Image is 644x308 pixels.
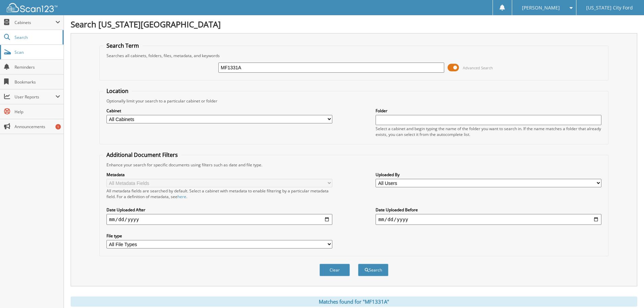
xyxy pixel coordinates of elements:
[586,6,633,10] span: [US_STATE] City Ford
[15,79,60,85] span: Bookmarks
[319,264,350,276] button: Clear
[103,42,142,49] legend: Search Term
[106,172,332,177] label: Metadata
[103,87,132,95] legend: Location
[55,124,61,129] div: 1
[15,94,55,100] span: User Reports
[15,34,59,40] span: Search
[106,214,332,225] input: start
[106,233,332,239] label: File type
[15,20,55,25] span: Cabinets
[376,172,601,177] label: Uploaded By
[177,194,186,199] a: here
[103,151,181,159] legend: Additional Document Filters
[15,64,60,70] span: Reminders
[103,53,605,58] div: Searches all cabinets, folders, files, metadata, and keywords
[15,124,60,129] span: Announcements
[463,65,493,70] span: Advanced Search
[376,108,601,114] label: Folder
[71,297,637,307] div: Matches found for "MF1331A"
[71,19,637,30] h1: Search [US_STATE][GEOGRAPHIC_DATA]
[103,98,605,104] div: Optionally limit your search to a particular cabinet or folder
[522,6,560,10] span: [PERSON_NAME]
[106,207,332,213] label: Date Uploaded After
[376,207,601,213] label: Date Uploaded Before
[15,49,60,55] span: Scan
[106,108,332,114] label: Cabinet
[376,214,601,225] input: end
[7,3,57,12] img: scan123-logo-white.svg
[106,188,332,199] div: All metadata fields are searched by default. Select a cabinet with metadata to enable filtering b...
[358,264,388,276] button: Search
[103,162,605,168] div: Enhance your search for specific documents using filters such as date and file type.
[15,109,60,115] span: Help
[376,126,601,137] div: Select a cabinet and begin typing the name of the folder you want to search in. If the name match...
